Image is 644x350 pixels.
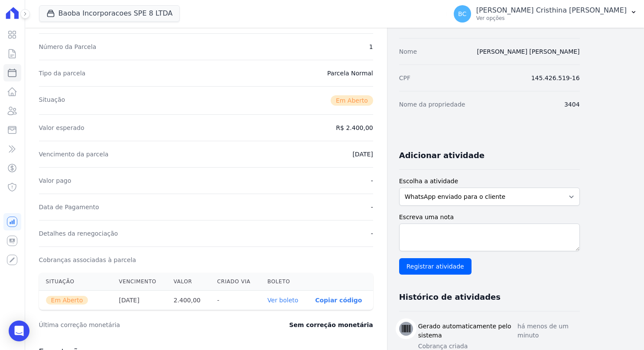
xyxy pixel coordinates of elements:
th: - [210,291,260,310]
input: Registrar atividade [399,258,472,275]
th: Valor [166,273,210,291]
dd: Sem correção monetária [289,321,373,329]
dt: Situação [39,95,65,106]
dd: 3404 [564,100,580,109]
p: há menos de um minuto [517,322,580,340]
h3: Gerado automaticamente pelo sistema [418,322,517,340]
dt: Valor esperado [39,123,85,132]
th: Vencimento [112,273,166,291]
dd: R$ 2.400,00 [336,123,373,132]
dd: [DATE] [352,150,373,159]
dd: - [371,176,373,185]
dt: CPF [399,74,410,82]
dd: 1 [369,42,373,51]
th: Situação [39,273,112,291]
dd: 145.426.519-16 [531,74,580,82]
dt: Vencimento da parcela [39,150,109,159]
dt: Nome da propriedade [399,100,465,109]
dt: Tipo da parcela [39,69,86,78]
p: Ver opções [476,15,627,22]
dt: Nome [399,47,417,56]
a: Ver boleto [267,297,298,304]
dt: Data de Pagamento [39,203,99,211]
dt: Número da Parcela [39,42,97,51]
th: Criado via [210,273,260,291]
label: Escreva uma nota [399,213,580,222]
a: [PERSON_NAME] [PERSON_NAME] [477,48,580,55]
dt: Valor pago [39,176,72,185]
button: Copiar código [315,297,362,304]
label: Escolha a atividade [399,177,580,186]
dt: Detalhes da renegociação [39,229,118,238]
dd: - [371,203,373,211]
th: Boleto [260,273,308,291]
dd: Parcela Normal [327,69,373,78]
th: 2.400,00 [166,291,210,310]
span: Em Aberto [46,296,88,305]
th: [DATE] [112,291,166,310]
span: Em Aberto [331,95,373,106]
dd: - [371,229,373,238]
span: BC [458,11,466,17]
button: BC [PERSON_NAME] Cristhina [PERSON_NAME] Ver opções [447,2,644,26]
dt: Cobranças associadas à parcela [39,256,136,264]
h3: Histórico de atividades [399,292,501,302]
div: Open Intercom Messenger [9,321,29,341]
button: Baoba Incorporacoes SPE 8 LTDA [39,5,180,22]
h3: Adicionar atividade [399,150,485,161]
p: [PERSON_NAME] Cristhina [PERSON_NAME] [476,6,627,15]
dt: Última correção monetária [39,321,237,329]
